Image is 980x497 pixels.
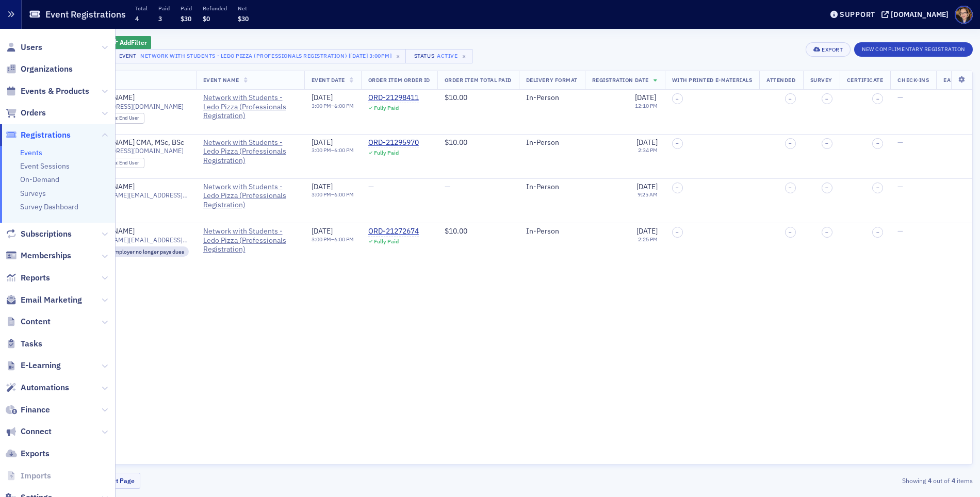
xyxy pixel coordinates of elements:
div: – [312,191,354,198]
span: [DATE] [312,138,333,147]
span: Content [21,316,51,327]
span: Survey [810,76,832,84]
span: Organizations [21,63,73,75]
time: 3:00 PM [312,191,331,198]
a: Memberships [6,250,71,261]
a: Automations [6,382,69,393]
span: Order Item Order ID [368,76,430,84]
span: Add Filter [120,38,147,47]
span: Event Name [203,76,239,84]
time: 6:00 PM [334,236,354,243]
div: Fully Paid [374,238,399,245]
span: With Printed E-Materials [672,76,753,84]
div: – [312,103,354,109]
a: Survey Dashboard [20,202,78,211]
a: Users [6,42,42,53]
span: × [460,52,469,61]
a: ORD-21295970 [368,138,419,147]
a: Network with Students - Ledo Pizza (Professionals Registration) [203,227,297,254]
a: Organizations [6,63,73,75]
span: [DATE] [636,226,658,236]
span: [DATE] [312,182,333,191]
span: – [825,185,828,191]
div: Resigned - employer no longer pays dues [79,246,189,257]
a: Reports [6,272,50,284]
span: — [897,226,903,236]
span: – [825,229,828,236]
a: Events & Products [6,86,89,97]
span: [PERSON_NAME][EMAIL_ADDRESS][PERSON_NAME][DOMAIN_NAME] [79,236,189,244]
span: $10.00 [445,93,467,102]
span: $10.00 [445,226,467,236]
p: Net [238,5,249,12]
span: – [876,96,879,102]
span: Imports [21,470,51,482]
p: Paid [158,5,170,12]
a: Network with Students - Ledo Pizza (Professionals Registration) [203,183,297,210]
div: Fully Paid [374,105,399,111]
span: Tasks [21,338,42,350]
span: – [676,140,679,146]
span: – [876,140,879,146]
a: Registrations [6,129,71,141]
p: Paid [181,5,192,12]
span: 3 [158,14,162,23]
div: [DOMAIN_NAME] [891,10,949,19]
span: Attended [766,76,795,84]
div: Fully Paid [374,150,399,156]
time: 12:10 PM [635,102,658,109]
span: Orders [21,107,46,119]
a: Exports [6,448,50,459]
span: Check-Ins [897,76,929,84]
button: StatusActive× [405,49,472,63]
div: In-Person [526,183,578,192]
span: – [789,140,792,146]
a: Content [6,316,51,327]
span: – [789,96,792,102]
button: Export [806,42,851,57]
span: – [876,229,879,236]
a: Event Sessions [20,161,70,171]
span: [DATE] [636,182,658,191]
a: Network with Students - Ledo Pizza (Professionals Registration) [203,93,297,121]
div: Network with Students - Ledo Pizza (Professionals Registration) [[DATE] 3:00pm] [140,51,391,61]
p: Total [135,5,148,12]
span: Subscriptions [21,228,72,240]
a: [PERSON_NAME] CMA, MSc, BSc [79,138,184,147]
span: Order Item Total Paid [445,76,512,84]
span: Connect [21,426,52,437]
span: Registration Date [592,76,649,84]
div: – [312,147,354,154]
span: — [368,182,374,191]
span: — [897,182,903,191]
div: ORD-21272674 [368,227,419,236]
h1: Event Registrations [45,8,126,21]
span: Email Marketing [21,294,82,306]
span: [EMAIL_ADDRESS][DOMAIN_NAME] [79,103,184,110]
a: Connect [6,426,52,437]
span: – [825,140,828,146]
time: 3:00 PM [312,102,331,109]
span: – [876,185,879,191]
span: Memberships [21,250,71,261]
time: 6:00 PM [334,102,354,109]
span: [DATE] [312,93,333,102]
strong: 4 [950,476,957,485]
span: Delivery Format [526,76,578,84]
span: 4 [135,14,139,23]
a: ORD-21298411 [368,93,419,103]
div: In-Person [526,227,578,236]
time: 6:00 PM [334,146,354,154]
span: Finance [21,404,50,416]
span: – [676,96,679,102]
div: Support [840,10,875,19]
span: [PERSON_NAME][EMAIL_ADDRESS][DOMAIN_NAME] [79,191,189,199]
div: Status [413,53,435,59]
span: [EMAIL_ADDRESS][DOMAIN_NAME] [79,147,184,155]
span: Users [21,42,42,53]
div: Export [822,47,843,53]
